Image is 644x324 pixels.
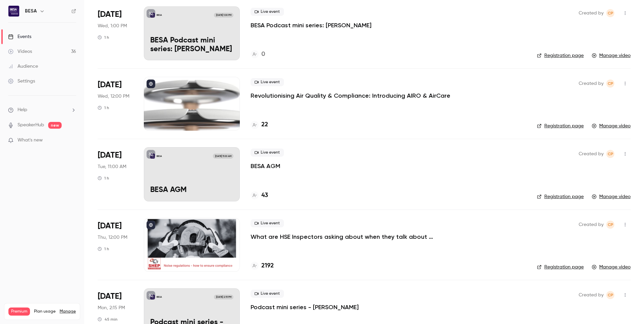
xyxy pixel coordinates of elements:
a: Registration page [537,123,584,129]
a: 0 [251,50,265,59]
div: 1 h [98,35,109,40]
h4: 43 [261,191,268,200]
h4: 0 [261,50,265,59]
span: Help [18,106,27,114]
span: CP [608,79,613,88]
span: Charlie Pierpoint [606,150,614,158]
span: Charlie Pierpoint [606,221,614,229]
div: Settings [8,78,35,85]
div: 1 h [98,175,109,181]
div: 1 h [98,246,109,252]
span: Tue, 11:00 AM [98,163,126,170]
span: Live event [251,219,284,227]
span: CP [608,291,613,299]
span: Live event [251,149,284,157]
a: Manage video [592,264,631,270]
div: Jul 8 Tue, 11:00 AM (Europe/London) [98,147,133,201]
p: BESA [157,155,162,158]
div: Jul 9 Wed, 12:00 PM (Europe/London) [98,77,133,131]
span: CP [608,9,613,17]
span: Wed, 1:00 PM [98,23,127,29]
div: Videos [8,48,32,55]
span: [DATE] 1:00 PM [214,13,233,18]
span: [DATE] [98,150,122,161]
span: [DATE] [98,79,122,90]
div: Events [8,33,31,40]
a: Registration page [537,52,584,59]
span: Live event [251,290,284,298]
a: 2192 [251,261,274,270]
div: Audience [8,63,38,70]
span: Live event [251,8,284,16]
a: Registration page [537,264,584,270]
a: 22 [251,120,268,129]
a: What are HSE Inspectors asking about when they talk about workplace noise? [251,233,453,241]
iframe: Noticeable Trigger [68,137,76,143]
a: Manage [60,309,76,314]
h6: BESA [25,8,37,14]
div: Jun 26 Thu, 12:00 PM (Europe/London) [98,218,133,272]
span: CP [608,221,613,229]
span: What's new [18,137,43,144]
a: Manage video [592,193,631,200]
a: BESA Podcast mini series: Mike TalbotBESA[DATE] 1:00 PMBESA Podcast mini series: [PERSON_NAME] [144,6,240,60]
span: Created by [579,9,604,17]
a: SpeakerHub [18,122,44,129]
div: 45 min [98,317,118,322]
a: Registration page [537,193,584,200]
p: BESA [157,295,162,299]
h4: 2192 [261,261,274,270]
span: Charlie Pierpoint [606,9,614,17]
span: CP [608,150,613,158]
span: Plan usage [34,309,56,314]
a: Revolutionising Air Quality & Compliance: Introducing AIRO & AirCare [251,92,450,100]
p: BESA AGM [150,186,233,195]
h4: 22 [261,120,268,129]
span: Live event [251,78,284,86]
span: Created by [579,150,604,158]
span: Created by [579,291,604,299]
a: Podcast mini series - [PERSON_NAME] [251,303,359,311]
span: [DATE] 11:00 AM [213,154,233,158]
span: Premium [8,307,30,316]
span: Mon, 2:15 PM [98,304,125,311]
span: new [48,122,62,129]
span: [DATE] 2:15 PM [214,295,233,299]
a: Manage video [592,52,631,59]
span: Charlie Pierpoint [606,291,614,299]
span: Created by [579,221,604,229]
div: 1 h [98,105,109,110]
p: BESA [157,13,162,17]
p: BESA Podcast mini series: [PERSON_NAME] [150,36,233,54]
a: 43 [251,191,268,200]
span: Created by [579,79,604,88]
a: BESA Podcast mini series: [PERSON_NAME] [251,21,372,29]
span: [DATE] [98,221,122,231]
a: Manage video [592,123,631,129]
span: Charlie Pierpoint [606,79,614,88]
a: BESA AGM [251,162,280,170]
a: BESA AGMBESA[DATE] 11:00 AMBESA AGM [144,147,240,201]
img: BESA [8,6,19,17]
span: [DATE] [98,291,122,302]
li: help-dropdown-opener [8,106,76,114]
span: Thu, 12:00 PM [98,234,127,241]
span: Wed, 12:00 PM [98,93,129,100]
span: [DATE] [98,9,122,20]
div: Jul 9 Wed, 1:00 PM (Europe/London) [98,6,133,60]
